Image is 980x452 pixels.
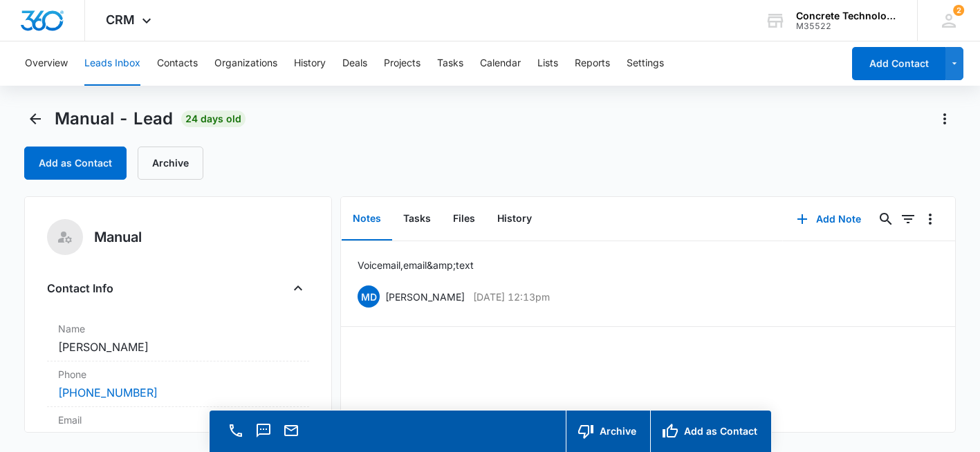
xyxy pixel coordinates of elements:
[181,111,246,127] span: 24 days old
[575,41,610,86] button: Reports
[47,280,113,296] h4: Contact Info
[254,429,273,441] a: Text
[281,421,301,440] button: Email
[919,208,941,230] button: Overflow Menu
[796,21,897,31] div: account id
[84,41,140,86] button: Leads Inbox
[342,41,367,86] button: Deals
[392,198,442,241] button: Tasks
[480,41,521,86] button: Calendar
[58,430,196,446] a: [EMAIL_ADDRESS][DOMAIN_NAME]
[47,361,309,407] div: Phone[PHONE_NUMBER]
[58,321,298,336] label: Name
[934,108,956,130] button: Actions
[486,198,543,241] button: History
[358,285,380,308] span: MD
[226,421,246,440] button: Call
[55,109,173,129] span: Manual - Lead
[226,429,246,441] a: Call
[214,41,277,86] button: Organizations
[47,316,309,361] div: Name[PERSON_NAME]
[58,367,298,382] label: Phone
[58,339,298,355] dd: [PERSON_NAME]
[25,41,68,86] button: Overview
[138,147,203,180] button: Archive
[294,41,326,86] button: History
[783,203,875,236] button: Add Note
[650,411,771,452] button: Add as Contact
[287,277,309,299] button: Close
[953,5,964,16] span: 2
[24,108,46,130] button: Back
[473,290,550,304] p: [DATE] 12:13pm
[897,208,919,230] button: Filters
[953,5,964,16] div: notifications count
[358,258,474,272] p: Voicemail, email &amp; text
[24,147,127,180] button: Add as Contact
[627,41,664,86] button: Settings
[437,41,463,86] button: Tasks
[281,429,301,441] a: Email
[796,10,897,21] div: account name
[342,198,392,241] button: Notes
[442,198,486,241] button: Files
[94,227,142,247] h5: Manual
[157,41,198,86] button: Contacts
[58,384,158,401] a: [PHONE_NUMBER]
[537,41,558,86] button: Lists
[566,411,650,452] button: Archive
[384,41,420,86] button: Projects
[852,47,945,80] button: Add Contact
[254,421,273,440] button: Text
[58,413,298,427] label: Email
[385,290,465,304] p: [PERSON_NAME]
[106,12,135,27] span: CRM
[875,208,897,230] button: Search...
